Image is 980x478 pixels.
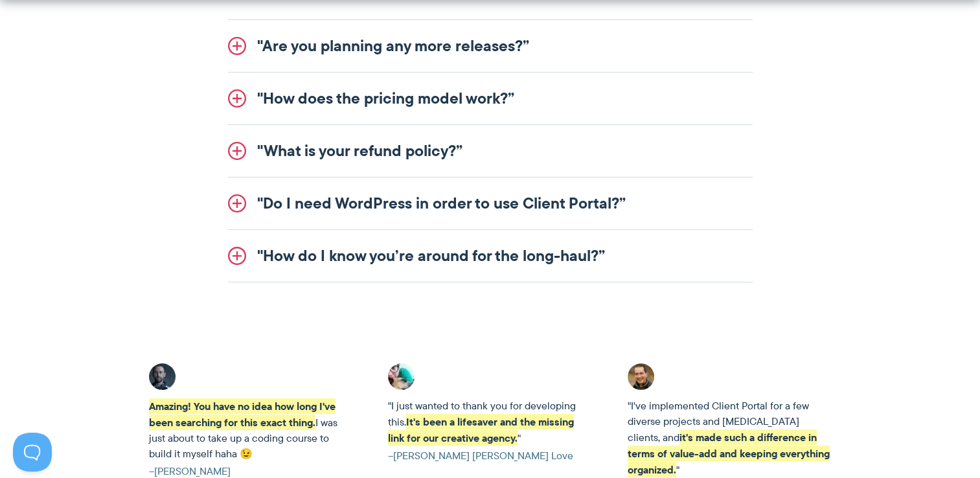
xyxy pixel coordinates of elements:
a: "Do I need WordPress in order to use Client Portal?” [228,177,753,229]
strong: Amazing! You have no idea how long I've been searching for this exact thing. [149,398,336,430]
a: "What is your refund policy?” [228,125,753,177]
p: I was just about to take up a coding course to build it myself haha 😉 [149,398,352,462]
p: "I just wanted to thank you for developing this. " [388,398,591,446]
p: "I've implemented Client Portal for a few diverse projects and [MEDICAL_DATA] clients, and " [628,398,831,478]
strong: it's made such a difference in terms of value-add and keeping everything organized. [628,429,830,477]
cite: –[PERSON_NAME] [PERSON_NAME] Love [388,448,591,464]
a: "How do I know you’re around for the long-haul?” [228,230,753,282]
img: Client Portal testimonial - Adrian C [149,363,176,390]
a: "How does the pricing model work?” [228,73,753,124]
iframe: Toggle Customer Support [13,433,52,472]
strong: It's been a lifesaver and the missing link for our creative agency. [388,414,574,446]
a: "Are you planning any more releases?” [228,20,753,72]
